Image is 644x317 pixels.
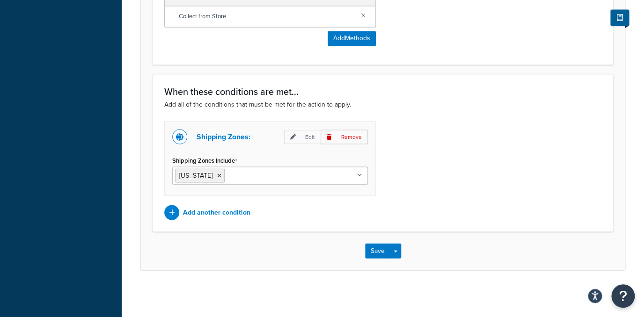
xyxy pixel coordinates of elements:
[197,130,250,143] p: Shipping Zones:
[164,99,601,109] p: Add all of the conditions that must be met for the action to apply.
[179,170,212,180] span: [US_STATE]
[179,10,353,23] span: Collect from Store
[610,10,629,26] button: Show Help Docs
[164,86,601,96] h3: When these conditions are met...
[328,31,376,46] button: AddMethods
[321,130,368,144] p: Remove
[611,284,635,308] button: Open Resource Center
[284,130,321,144] p: Edit
[172,157,237,164] label: Shipping Zones Include
[365,243,390,258] button: Save
[183,206,250,219] p: Add another condition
